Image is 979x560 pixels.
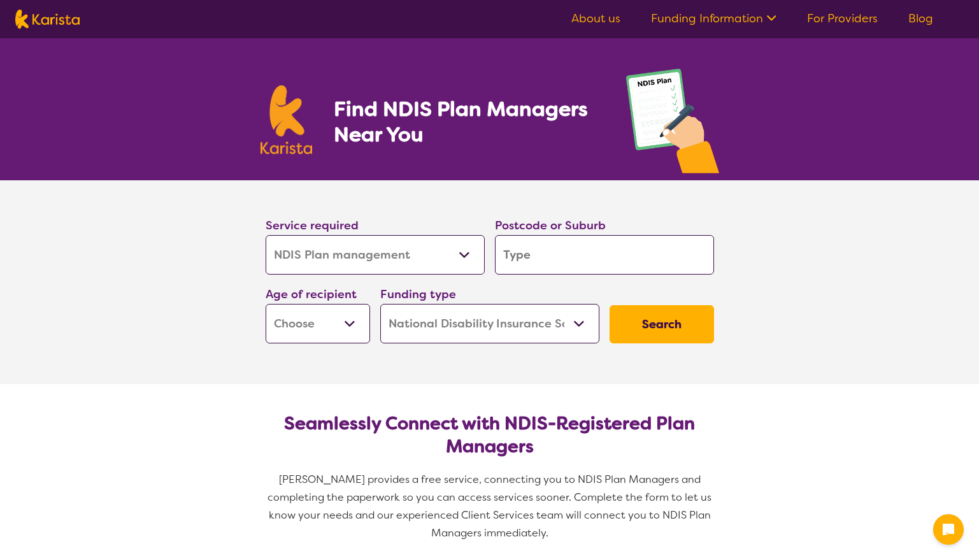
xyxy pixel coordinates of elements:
[380,287,456,302] label: Funding type
[268,473,714,540] span: [PERSON_NAME] provides a free service, connecting you to NDIS Plan Managers and completing the pa...
[276,412,704,458] h2: Seamlessly Connect with NDIS-Registered Plan Managers
[334,96,600,147] h1: Find NDIS Plan Managers Near You
[495,235,714,275] input: Type
[626,69,719,180] img: plan-management
[571,11,620,26] a: About us
[266,218,359,233] label: Service required
[261,85,313,154] img: Karista logo
[651,11,776,26] a: Funding Information
[495,218,606,233] label: Postcode or Suburb
[610,305,714,343] button: Search
[908,11,933,26] a: Blog
[15,10,80,29] img: Karista logo
[807,11,878,26] a: For Providers
[266,287,357,302] label: Age of recipient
